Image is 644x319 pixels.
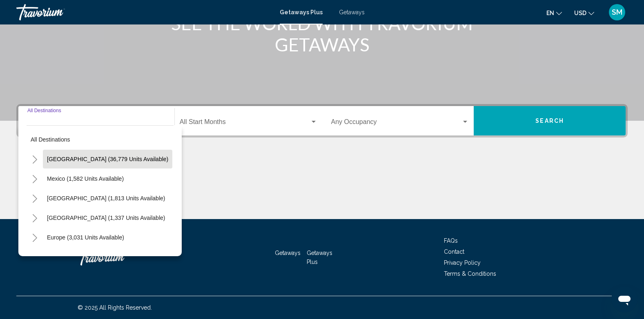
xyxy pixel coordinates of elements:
[27,190,43,206] button: Toggle Canada (1,813 units available)
[47,195,165,202] span: [GEOGRAPHIC_DATA] (1,813 units available)
[78,304,152,311] span: © 2025 All Rights Reserved.
[535,118,564,124] span: Search
[43,169,128,188] button: Mexico (1,582 units available)
[47,215,165,221] span: [GEOGRAPHIC_DATA] (1,337 units available)
[43,248,165,266] button: [GEOGRAPHIC_DATA] (218 units available)
[78,245,159,270] a: Travorium
[47,234,124,241] span: Europe (3,031 units available)
[27,249,43,265] button: Toggle Australia (218 units available)
[43,228,128,247] button: Europe (3,031 units available)
[16,4,272,20] a: Travorium
[27,171,43,187] button: Toggle Mexico (1,582 units available)
[43,208,169,227] button: [GEOGRAPHIC_DATA] (1,337 units available)
[474,106,626,135] button: Search
[47,175,124,182] span: Mexico (1,582 units available)
[612,8,622,16] span: SM
[574,7,594,19] button: Change currency
[31,136,70,143] span: All destinations
[574,10,586,16] span: USD
[546,10,554,16] span: en
[18,106,626,135] div: Search widget
[444,248,464,255] a: Contact
[27,130,174,149] button: All destinations
[47,156,168,162] span: [GEOGRAPHIC_DATA] (36,779 units available)
[606,4,628,21] button: User Menu
[444,270,496,277] a: Terms & Conditions
[275,250,301,256] a: Getaways
[169,13,475,55] h1: SEE THE WORLD WITH TRAVORIUM GETAWAYS
[280,9,323,16] a: Getaways Plus
[444,259,481,266] a: Privacy Policy
[43,189,169,208] button: [GEOGRAPHIC_DATA] (1,813 units available)
[27,151,43,167] button: Toggle United States (36,779 units available)
[43,150,172,168] button: [GEOGRAPHIC_DATA] (36,779 units available)
[444,237,458,244] a: FAQs
[27,210,43,226] button: Toggle Caribbean & Atlantic Islands (1,337 units available)
[611,286,637,312] iframe: Button to launch messaging window
[339,9,365,16] a: Getaways
[27,229,43,246] button: Toggle Europe (3,031 units available)
[307,250,332,265] a: Getaways Plus
[546,7,562,19] button: Change language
